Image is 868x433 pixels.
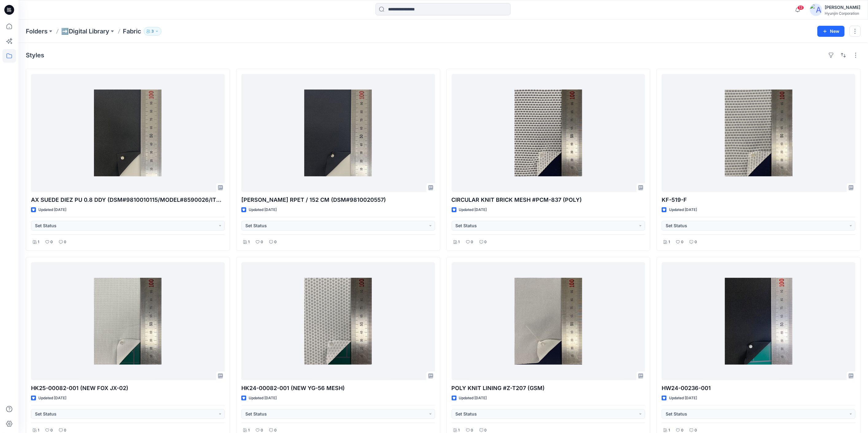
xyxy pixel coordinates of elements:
[825,11,860,16] div: Hyunjin Corporation
[662,262,855,380] a: HW24-00236-001
[31,74,225,192] a: AX SUEDE DIEZ PU 0.8 DDY (DSM#9810010115/MODEL#8590026/ITEM#4084977) (POLY)
[151,28,154,35] p: 3
[26,52,44,59] h4: Styles
[485,239,487,245] p: 0
[452,196,645,204] p: CIRCULAR KNIT BRICK MESH #PCM-837 (POLY)
[31,384,225,393] p: HK25-00082-001 (NEW FOX JX-02)
[38,395,66,401] p: Updated [DATE]
[452,262,645,380] a: POLY KNIT LINING #Z-T207 (GSM)
[123,27,141,36] p: Fabric
[452,384,645,393] p: POLY KNIT LINING #Z-T207 (GSM)
[825,4,860,11] div: [PERSON_NAME]
[26,27,48,36] a: Folders
[38,239,39,245] p: 1
[241,262,435,380] a: HK24-00082-001 (NEW YG-56 MESH)
[248,239,250,245] p: 1
[681,239,683,245] p: 0
[662,384,855,393] p: HW24-00236-001
[38,207,66,213] p: Updated [DATE]
[459,395,487,401] p: Updated [DATE]
[64,239,66,245] p: 0
[241,196,435,204] p: [PERSON_NAME] RPET / 152 CM (DSM#9810020557)
[662,196,855,204] p: KF-519-F
[61,27,109,36] a: ➡️Digital Library
[261,239,263,245] p: 0
[669,395,697,401] p: Updated [DATE]
[31,196,225,204] p: AX SUEDE DIEZ PU 0.8 DDY (DSM#9810010115/MODEL#8590026/ITEM#4084977) (POLY)
[668,239,670,245] p: 1
[31,262,225,380] a: HK25-00082-001 (NEW FOX JX-02)
[662,74,855,192] a: KF-519-F
[241,74,435,192] a: SYLVAIN MM RPET / 152 CM (DSM#9810020557)
[274,239,277,245] p: 0
[249,207,277,213] p: Updated [DATE]
[452,74,645,192] a: CIRCULAR KNIT BRICK MESH #PCM-837 (POLY)
[459,207,487,213] p: Updated [DATE]
[241,384,435,393] p: HK24-00082-001 (NEW YG-56 MESH)
[50,239,53,245] p: 0
[249,395,277,401] p: Updated [DATE]
[817,26,845,37] button: New
[144,27,162,36] button: 3
[458,239,460,245] p: 1
[810,4,822,16] img: avatar
[669,207,697,213] p: Updated [DATE]
[695,239,697,245] p: 0
[471,239,473,245] p: 0
[797,5,804,10] span: 13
